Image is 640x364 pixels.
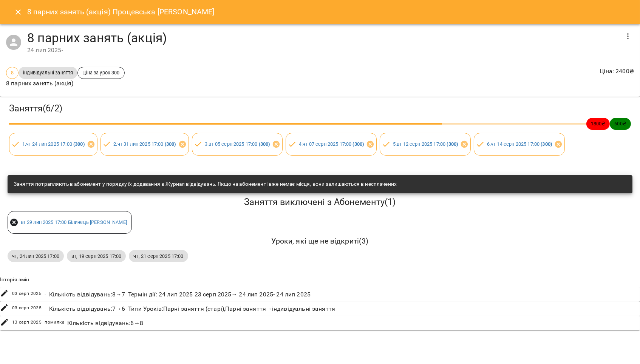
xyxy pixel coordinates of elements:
span: 8 [6,69,18,76]
span: . [45,290,46,298]
b: ( 300 ) [541,141,552,147]
span: вт, 19 серп 2025 17:00 [67,253,126,260]
a: 6.чт 14 серп 2025 17:00 (300) [487,141,552,147]
a: 3.вт 05 серп 2025 17:00 (300) [205,141,270,147]
div: Кількість відвідувань : 8 → 7 [48,288,127,301]
b: ( 300 ) [353,141,364,147]
p: Ціна : 2400 ₴ [600,67,634,76]
span: індивідуальні заняття [19,69,77,76]
div: Термін дії : 24 лип 2025 23 серп 2025 → 24 лип 2025 - 24 лип 2025 [127,288,312,301]
a: 5.вт 12 серп 2025 17:00 (300) [393,141,458,147]
div: 5.вт 12 серп 2025 17:00 (300) [380,133,471,156]
b: ( 300 ) [73,141,85,147]
h5: Заняття виключені з Абонементу ( 1 ) [8,196,632,208]
div: Типи Уроків : Парні заняття (старі),Парні заняття → індивідуальні заняття [127,303,337,315]
button: Close [9,3,27,21]
h4: 8 парних занять (акція) [27,30,619,46]
div: 24 лип 2025 - [27,46,619,55]
div: Заняття потрапляють в абонемент у порядку їх додавання в Журнал відвідувань. Якщо на абонементі в... [14,177,397,191]
b: ( 300 ) [447,141,458,147]
span: 600 ₴ [610,120,631,127]
div: 4.чт 07 серп 2025 17:00 (300) [286,133,377,156]
b: ( 300 ) [165,141,176,147]
div: 3.вт 05 серп 2025 17:00 (300) [192,133,283,156]
span: 03 серп 2025 [12,290,42,298]
span: . [45,304,46,312]
span: помилка [45,319,64,326]
span: 13 серп 2025 [12,319,42,326]
span: Ціна за урок 300 [78,69,124,76]
span: чт, 24 лип 2025 17:00 [8,253,64,260]
a: вт 29 лип 2025 17:00 Білинець [PERSON_NAME] [21,219,127,225]
h3: Заняття ( 6 / 2 ) [9,103,631,114]
b: ( 300 ) [259,141,270,147]
div: Кількість відвідувань : 6 → 8 [66,317,145,329]
p: 8 парних занять (акція) [6,79,125,88]
span: 1800 ₴ [586,120,610,127]
span: чт, 21 серп 2025 17:00 [129,253,188,260]
span: 03 серп 2025 [12,304,42,312]
div: 1.чт 24 лип 2025 17:00 (300) [9,133,97,156]
div: Кількість відвідувань : 7 → 6 [48,303,127,315]
a: 1.чт 24 лип 2025 17:00 (300) [22,141,85,147]
div: 2.чт 31 лип 2025 17:00 (300) [100,133,189,156]
h6: 8 парних занять (акція) Процевська [PERSON_NAME] [27,6,215,18]
a: 4.чт 07 серп 2025 17:00 (300) [299,141,364,147]
a: 2.чт 31 лип 2025 17:00 (300) [113,141,176,147]
h6: Уроки, які ще не відкриті ( 3 ) [8,235,632,247]
div: 6.чт 14 серп 2025 17:00 (300) [474,133,565,156]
